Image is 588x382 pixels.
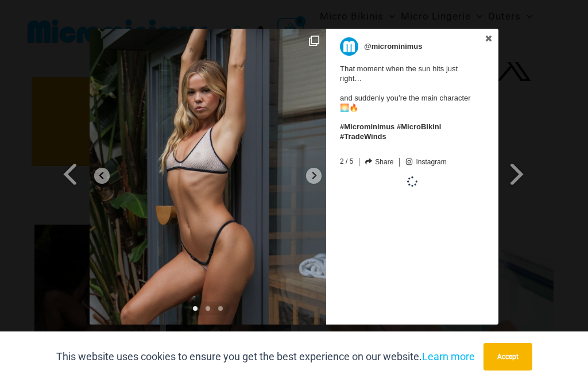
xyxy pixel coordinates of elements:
[90,29,326,325] img: That moment when the sun hits just right…<br> <br> and suddenly you’re the main character 🌅🔥 <br>...
[340,155,353,165] span: 2 / 5
[397,122,441,131] a: #MicroBikini
[56,348,475,365] p: This website uses cookies to ensure you get the best experience on our website.
[405,158,446,167] a: Instagram
[340,132,386,141] a: #TradeWinds
[340,122,394,131] a: #Microminimus
[365,158,393,166] a: Share
[340,37,477,56] a: @microminimus
[364,37,423,56] p: @microminimus
[422,350,475,362] a: Learn more
[483,343,532,371] button: Accept
[340,37,358,56] img: microminimus.jpg
[340,59,477,142] span: That moment when the sun hits just right… and suddenly you’re the main character 🌅🔥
